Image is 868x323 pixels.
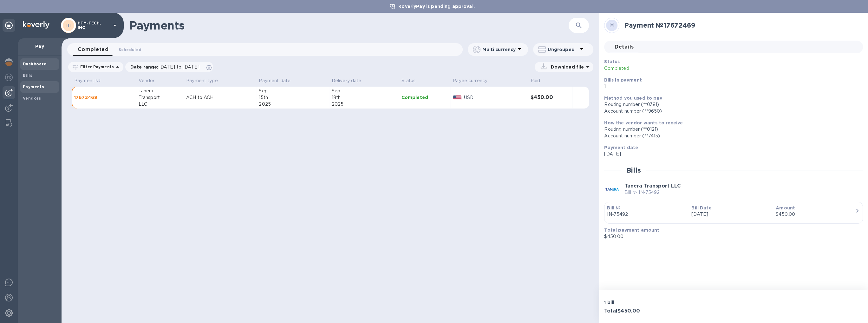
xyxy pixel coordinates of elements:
p: Pay [23,43,56,49]
p: $450.00 [604,233,858,240]
span: Paid [531,77,549,84]
div: $450.00 [776,211,855,218]
span: Status [401,77,424,84]
b: Dashboard [23,62,47,66]
div: 2025 [259,101,326,108]
p: [DATE] [604,151,858,157]
p: Vendor [139,77,155,84]
b: Total payment amount [604,227,659,233]
p: Payment № [74,77,101,84]
p: 1 bill [604,299,731,306]
div: Routing number (**0381) [604,101,858,108]
p: [DATE] [691,211,771,218]
div: Sep [259,88,326,94]
span: [DATE] to [DATE] [159,64,199,69]
span: Payee currency [453,77,496,84]
p: HTM-TECH, INC [78,21,109,30]
button: Bill №IN-75492Bill Date[DATE]Amount$450.00 [604,202,863,224]
div: Routing number (**0121) [604,126,858,133]
span: Payment № [74,77,109,84]
p: Payment date [259,77,290,84]
p: 17672469 [74,94,134,101]
div: 18th [332,94,396,101]
div: Account number (**9650) [604,108,858,115]
b: How the vendor wants to receive [604,120,683,125]
p: 1 [604,83,858,90]
p: Status [401,77,416,84]
span: Payment date [259,77,299,84]
div: Transport [139,94,181,101]
h2: Payment № 17672469 [624,21,858,29]
img: USD [453,96,461,100]
span: Payment type [186,77,226,84]
span: Vendor [139,77,163,84]
img: Foreign exchange [5,74,13,81]
p: Paid [531,77,540,84]
b: Vendors [23,96,41,101]
div: Date range:[DATE] to [DATE] [125,62,213,72]
span: Delivery date [332,77,370,84]
b: Method you used to pay [604,96,662,101]
p: Completed [604,65,773,72]
p: IN-75492 [607,211,686,218]
p: Payment type [186,77,218,84]
p: USD [464,94,525,101]
div: Tanera [139,88,181,94]
div: 2025 [332,101,396,108]
p: Filter Payments [78,64,114,69]
p: Delivery date [332,77,362,84]
p: Ungrouped [548,46,578,53]
div: 15th [259,94,326,101]
h3: $450.00 [531,95,570,101]
b: Payment date [604,145,638,150]
img: Logo [23,21,49,29]
h1: Payments [129,19,569,32]
b: Tanera Transport LLC [624,183,681,189]
b: Bill Date [691,205,711,210]
b: Payments [23,84,44,89]
span: Details [615,43,634,51]
p: ACH to ACH [186,94,254,101]
div: Sep [332,88,396,94]
p: Date range : [130,64,203,70]
p: KoverlyPay is pending approval. [395,3,478,10]
p: Bill № IN-75492 [624,189,681,196]
b: Bills in payment [604,77,642,82]
h2: Bills [626,166,641,174]
b: Status [604,59,620,64]
p: Multi currency [482,46,516,53]
b: Amount [776,205,795,210]
div: LLC [139,101,181,108]
b: Bills [23,73,32,78]
b: HI [66,23,71,28]
b: Bill № [607,205,621,210]
span: Completed [78,45,108,54]
p: Download file [548,64,584,70]
p: Completed [401,94,448,101]
div: Unpin categories [3,19,15,32]
span: Scheduled [119,46,141,53]
h3: Total $450.00 [604,308,731,314]
div: Account number (**7415) [604,133,858,139]
p: Payee currency [453,77,487,84]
